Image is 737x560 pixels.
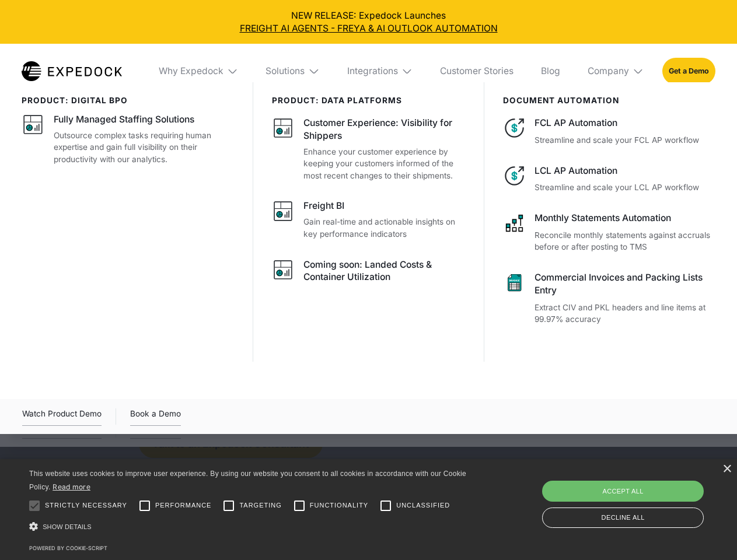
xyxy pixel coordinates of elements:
div: Freight BI [303,199,344,212]
div: Integrations [347,65,398,77]
div: Company [578,44,653,99]
a: Get a Demo [662,58,715,84]
a: Blog [532,44,569,99]
div: NEW RELEASE: Expedock Launches [9,9,728,35]
span: This website uses cookies to improve user experience. By using our website you consent to all coo... [29,470,466,491]
p: Enhance your customer experience by keeping your customers informed of the most recent changes to... [303,146,466,182]
a: Freight BIGain real-time and actionable insights on key performance indicators [272,199,466,240]
iframe: Chat Widget [543,434,737,560]
a: Monthly Statements AutomationReconcile monthly statements against accruals before or after postin... [503,212,715,253]
p: Streamline and scale your LCL AP workflow [535,181,715,194]
a: Book a Demo [130,407,181,426]
a: Customer Stories [431,44,522,99]
div: Show details [29,519,470,535]
p: Gain real-time and actionable insights on key performance indicators [303,216,466,240]
div: Monthly Statements Automation [535,212,715,225]
a: Customer Experience: Visibility for ShippersEnhance your customer experience by keeping your cust... [272,117,466,181]
a: Commercial Invoices and Packing Lists EntryExtract CIV and PKL headers and line items at 99.97% a... [503,271,715,325]
span: Unclassified [396,501,450,510]
div: Solutions [266,65,305,77]
span: Targeting [239,501,281,510]
a: LCL AP AutomationStreamline and scale your LCL AP workflow [503,164,715,194]
p: Extract CIV and PKL headers and line items at 99.97% accuracy [535,302,715,325]
div: Coming soon: Landed Costs & Container Utilization [303,258,466,284]
div: Company [588,65,629,77]
a: FREIGHT AI AGENTS - FREYA & AI OUTLOOK AUTOMATION [9,22,728,35]
span: Strictly necessary [45,501,127,510]
p: Reconcile monthly statements against accruals before or after posting to TMS [535,229,715,253]
p: Outsource complex tasks requiring human expertise and gain full visibility on their productivity ... [54,129,235,166]
span: Show details [43,523,92,530]
div: Solutions [257,44,329,99]
span: Performance [155,501,212,510]
span: Functionality [310,501,368,510]
div: Commercial Invoices and Packing Lists Entry [535,271,715,297]
p: Streamline and scale your FCL AP workflow [535,134,715,146]
div: product: digital bpo [22,96,235,105]
div: Why Expedock [149,44,247,99]
div: PRODUCT: data platforms [272,96,466,105]
a: Powered by cookie-script [29,545,107,551]
div: FCL AP Automation [535,117,715,129]
a: Coming soon: Landed Costs & Container Utilization [272,258,466,288]
div: Integrations [338,44,422,99]
a: FCL AP AutomationStreamline and scale your FCL AP workflow [503,117,715,146]
div: Why Expedock [159,65,223,77]
div: document automation [503,96,715,105]
div: Fully Managed Staffing Solutions [54,113,194,126]
div: Watch Product Demo [22,407,102,426]
a: Read more [53,482,90,491]
div: Customer Experience: Visibility for Shippers [303,117,466,142]
a: Fully Managed Staffing SolutionsOutsource complex tasks requiring human expertise and gain full v... [22,113,235,165]
a: open lightbox [22,407,102,426]
div: LCL AP Automation [535,164,715,177]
